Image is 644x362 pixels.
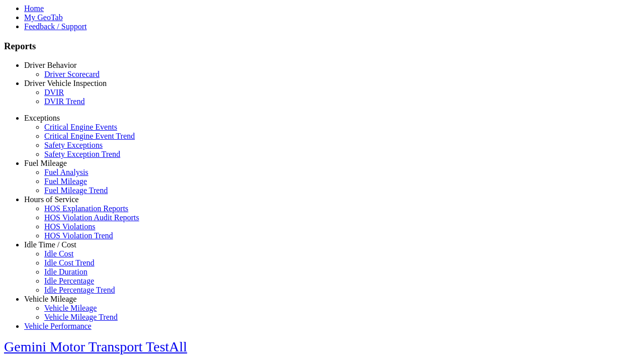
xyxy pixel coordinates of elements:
a: Gemini Motor Transport TestAll [4,339,187,354]
a: Vehicle Mileage [44,304,97,312]
a: Idle Cost [44,249,73,258]
a: Idle Duration [44,267,88,276]
a: Fuel Mileage Trend [44,186,108,195]
a: Fuel Mileage [44,177,87,186]
a: Fuel Mileage [24,159,67,167]
a: HOS Violation Audit Reports [44,213,139,222]
a: DVIR Trend [44,97,85,106]
a: Idle Percentage [44,277,94,285]
a: HOS Explanation Reports [44,204,128,213]
a: Safety Exceptions [44,141,103,149]
a: Critical Engine Event Trend [44,132,135,140]
a: Driver Vehicle Inspection [24,79,107,87]
a: HOS Violation Trend [44,231,113,240]
a: Idle Time / Cost [24,240,76,249]
a: Driver Scorecard [44,70,100,78]
a: Vehicle Performance [24,322,92,330]
a: Hours of Service [24,195,78,204]
h3: Reports [4,41,640,52]
a: DVIR [44,88,64,97]
a: Fuel Analysis [44,168,89,176]
a: Safety Exception Trend [44,150,120,158]
a: My GeoTab [24,13,63,22]
a: Idle Cost Trend [44,258,95,267]
a: Exceptions [24,114,60,122]
a: HOS Violations [44,222,95,231]
a: Vehicle Mileage Trend [44,313,118,321]
a: Home [24,4,44,13]
a: Critical Engine Events [44,123,117,131]
a: Vehicle Mileage [24,295,76,303]
a: Feedback / Support [24,22,87,31]
a: Driver Behavior [24,61,76,69]
a: Idle Percentage Trend [44,286,115,294]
